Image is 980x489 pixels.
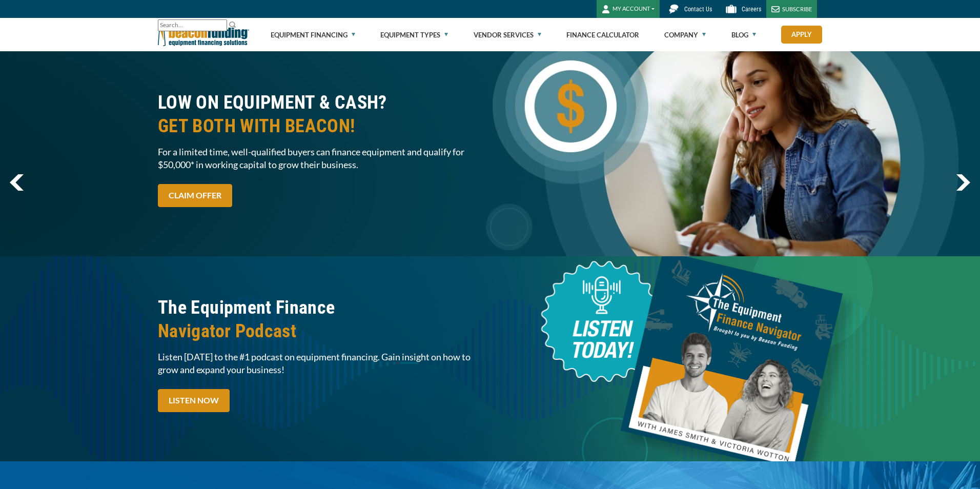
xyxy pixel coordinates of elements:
[566,18,639,51] a: Finance Calculator
[158,18,249,51] img: Beacon Funding Corporation logo
[271,18,355,51] a: Equipment Financing
[664,18,706,51] a: Company
[956,174,970,191] a: next
[474,18,541,51] a: Vendor Services
[781,26,822,44] a: Apply
[158,296,484,343] h2: The Equipment Finance
[731,18,756,51] a: Blog
[158,184,232,207] a: CLAIM OFFER
[158,351,484,376] span: Listen [DATE] to the #1 podcast on equipment financing. Gain insight on how to grow and expand yo...
[158,19,227,31] input: Search
[158,146,484,171] span: For a limited time, well-qualified buyers can finance equipment and qualify for $50,000* in worki...
[684,6,712,13] span: Contact Us
[158,114,484,138] span: GET BOTH WITH BEACON!
[10,174,24,191] a: previous
[158,91,484,138] h2: LOW ON EQUIPMENT & CASH?
[956,174,970,191] img: Right Navigator
[158,389,230,412] a: LISTEN NOW
[10,174,24,191] img: Left Navigator
[158,319,484,343] span: Navigator Podcast
[216,22,224,30] a: Clear search text
[380,18,448,51] a: Equipment Types
[742,6,761,13] span: Careers
[229,21,237,29] img: Search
